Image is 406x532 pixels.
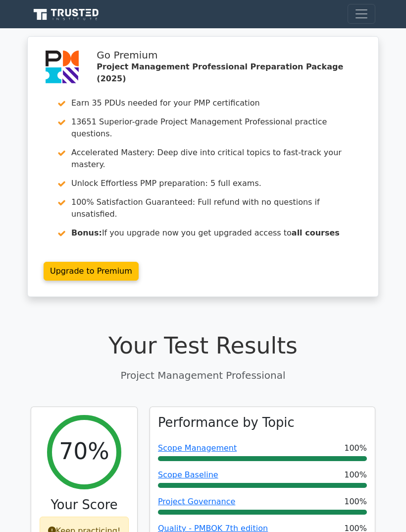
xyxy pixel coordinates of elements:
span: 100% [344,469,367,481]
h2: 70% [59,438,109,466]
a: Scope Baseline [158,470,218,479]
a: Scope Management [158,443,237,453]
button: Toggle navigation [348,4,375,24]
h1: Your Test Results [31,333,375,360]
h3: Your Score [39,497,129,513]
span: 100% [344,496,367,508]
p: Project Management Professional [31,368,375,383]
h3: Performance by Topic [158,415,295,430]
a: Project Governance [158,497,235,506]
span: 100% [344,442,367,454]
a: Upgrade to Premium [44,262,139,281]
